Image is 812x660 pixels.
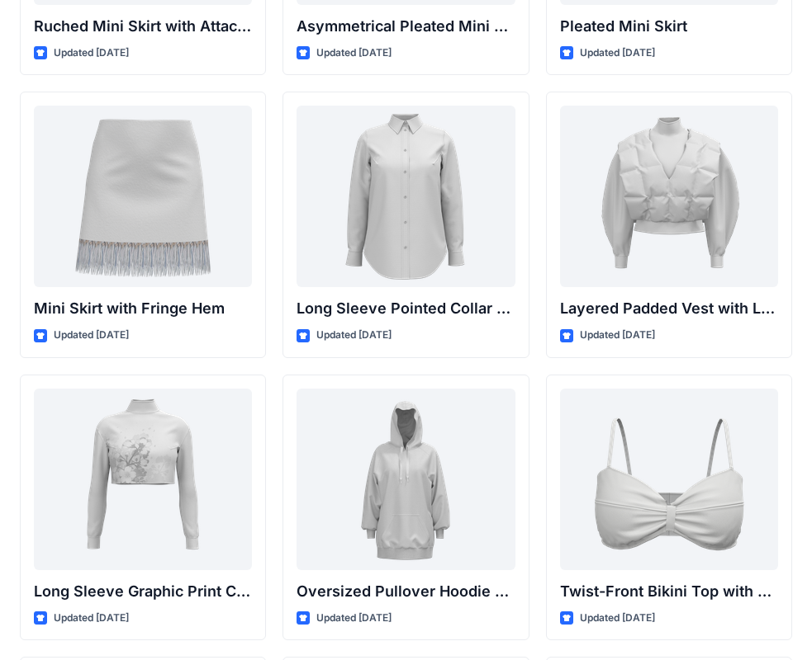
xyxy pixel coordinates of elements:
a: Mini Skirt with Fringe Hem [34,106,252,287]
p: Layered Padded Vest with Long Sleeve Top [560,297,778,320]
p: Updated [DATE] [316,610,392,627]
a: Long Sleeve Pointed Collar Button-Up Shirt [297,106,515,287]
p: Twist-Front Bikini Top with Thin Straps [560,580,778,603]
p: Updated [DATE] [316,45,392,62]
p: Updated [DATE] [54,45,129,62]
p: Mini Skirt with Fringe Hem [34,297,252,320]
p: Long Sleeve Pointed Collar Button-Up Shirt [297,297,515,320]
p: Updated [DATE] [316,327,392,344]
p: Updated [DATE] [580,610,655,627]
p: Updated [DATE] [54,327,129,344]
p: Updated [DATE] [580,45,655,62]
p: Long Sleeve Graphic Print Cropped Turtleneck [34,580,252,603]
a: Twist-Front Bikini Top with Thin Straps [560,389,778,570]
p: Updated [DATE] [54,610,129,627]
p: Asymmetrical Pleated Mini Skirt with Drape [297,15,515,38]
p: Pleated Mini Skirt [560,15,778,38]
p: Ruched Mini Skirt with Attached Draped Panel [34,15,252,38]
p: Updated [DATE] [580,327,655,344]
a: Long Sleeve Graphic Print Cropped Turtleneck [34,389,252,570]
p: Oversized Pullover Hoodie with Front Pocket [297,580,515,603]
a: Layered Padded Vest with Long Sleeve Top [560,106,778,287]
a: Oversized Pullover Hoodie with Front Pocket [297,389,515,570]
